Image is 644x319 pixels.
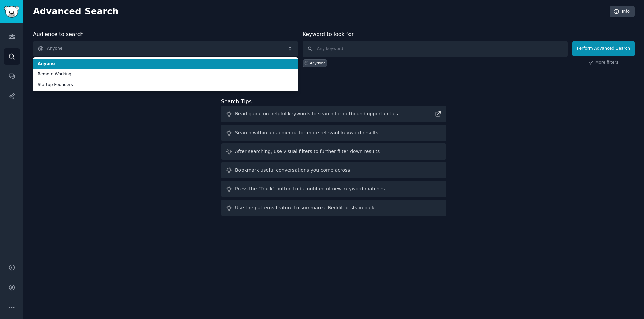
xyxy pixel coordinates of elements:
label: Search Tips [221,98,252,105]
h2: Advanced Search [33,6,606,17]
span: Anyone [38,61,293,67]
div: Read guide on helpful keywords to search for outbound opportunities [235,110,398,117]
a: Info [610,6,635,17]
div: Anything [310,61,326,65]
input: Any keyword [303,41,568,57]
span: Remote Working [38,71,293,77]
div: Search within an audience for more relevant keyword results [235,129,378,136]
button: Anyone [33,41,298,56]
span: Startup Founders [38,82,293,88]
button: Perform Advanced Search [572,41,635,56]
ul: Anyone [33,57,298,91]
div: Press the "Track" button to be notified of new keyword matches [235,185,385,192]
img: GummySearch logo [4,6,19,18]
div: After searching, use visual filters to further filter down results [235,148,380,155]
div: Bookmark useful conversations you come across [235,167,350,174]
a: More filters [588,60,619,66]
label: Keyword to look for [303,31,354,37]
label: Audience to search [33,31,84,37]
div: Use the patterns feature to summarize Reddit posts in bulk [235,204,374,211]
